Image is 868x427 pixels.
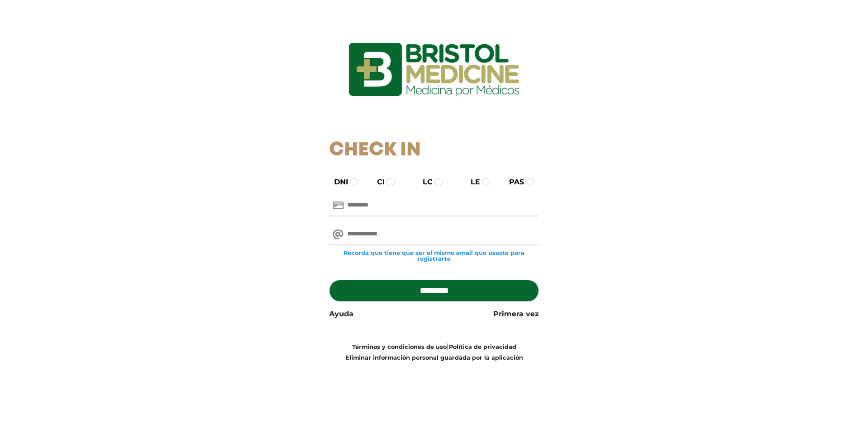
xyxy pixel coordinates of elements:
a: Ayuda [329,309,354,319]
label: LC [415,177,433,188]
a: Términos y condiciones de uso [352,343,447,350]
a: Eliminar información personal guardada por la aplicación [345,354,523,361]
h1: Check In [329,139,539,162]
a: Primera vez [493,309,539,319]
a: Política de privacidad [449,343,516,350]
small: Recordá que tiene que ser el mismo email que usaste para registrarte [329,250,539,262]
img: logo_ingresarbristol.jpg [312,11,556,128]
label: PAS [501,177,524,188]
div: | [322,341,546,363]
label: LE [462,177,480,188]
label: DNI [326,177,348,188]
label: CI [369,177,385,188]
